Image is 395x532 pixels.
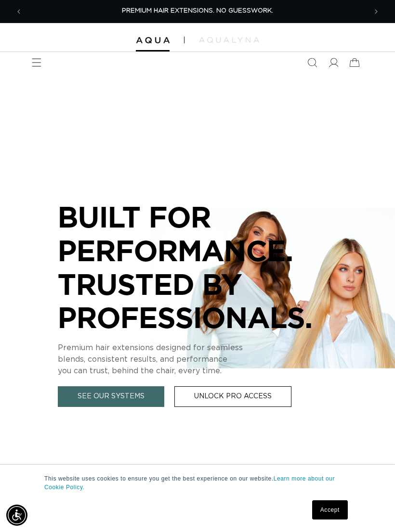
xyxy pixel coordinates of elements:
[199,37,259,43] img: aqualyna.com
[312,500,348,519] a: Accept
[174,386,291,407] a: Unlock Pro Access
[26,52,47,73] summary: Menu
[44,474,351,492] p: This website uses cookies to ensure you get the best experience on our website.
[122,8,273,14] span: PREMIUM HAIR EXTENSIONS. NO GUESSWORK.
[58,342,337,377] p: Premium hair extensions designed for seamless blends, consistent results, and performance you can...
[58,200,337,334] p: BUILT FOR PERFORMANCE. TRUSTED BY PROFESSIONALS.
[8,1,29,22] button: Previous announcement
[366,1,387,22] button: Next announcement
[58,386,164,407] a: See Our Systems
[6,505,27,526] div: Accessibility Menu
[136,37,170,44] img: Aqua Hair Extensions
[302,52,323,73] summary: Search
